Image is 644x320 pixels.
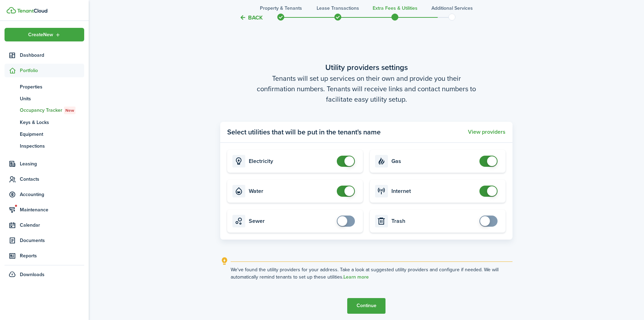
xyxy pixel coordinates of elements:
[20,52,84,59] span: Dashboard
[220,73,512,104] wizard-step-header-description: Tenants will set up services on their own and provide you their confirmation numbers. Tenants wil...
[5,48,84,62] a: Dashboard
[317,5,359,12] h3: Lease Transactions
[20,221,84,229] span: Calendar
[5,140,84,152] a: Inspections
[28,32,53,37] span: Create New
[260,5,302,12] h3: Property & Tenants
[343,274,369,280] a: Learn more
[239,14,263,21] button: Back
[5,249,84,263] a: Reports
[65,107,74,114] span: New
[20,206,84,213] span: Maintenance
[20,142,84,150] span: Inspections
[220,257,229,265] i: outline
[5,116,84,128] a: Keys & Locks
[20,95,84,102] span: Units
[249,218,333,224] card-title: Sewer
[5,128,84,140] a: Equipment
[5,81,84,93] a: Properties
[20,107,84,114] span: Occupancy Tracker
[347,298,385,314] button: Continue
[231,266,512,281] explanation-description: We've found the utility providers for your address. Take a look at suggested utility providers an...
[7,7,16,14] img: TenantCloud
[431,5,473,12] h3: Additional Services
[249,158,333,164] card-title: Electricity
[5,104,84,116] a: Occupancy TrackerNew
[20,271,45,278] span: Downloads
[5,28,84,41] button: Open menu
[391,218,476,224] card-title: Trash
[17,9,47,13] img: TenantCloud
[20,119,84,126] span: Keys & Locks
[5,93,84,104] a: Units
[220,62,512,73] wizard-step-header-title: Utility providers settings
[20,237,84,244] span: Documents
[20,131,84,138] span: Equipment
[20,175,84,183] span: Contacts
[249,188,333,194] card-title: Water
[20,191,84,198] span: Accounting
[391,158,476,164] card-title: Gas
[20,83,84,91] span: Properties
[227,127,381,137] panel-main-title: Select utilities that will be put in the tenant's name
[20,252,84,259] span: Reports
[391,188,476,194] card-title: Internet
[20,160,84,167] span: Leasing
[20,67,84,74] span: Portfolio
[468,129,506,135] button: View providers
[373,5,418,12] h3: Extra fees & Utilities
